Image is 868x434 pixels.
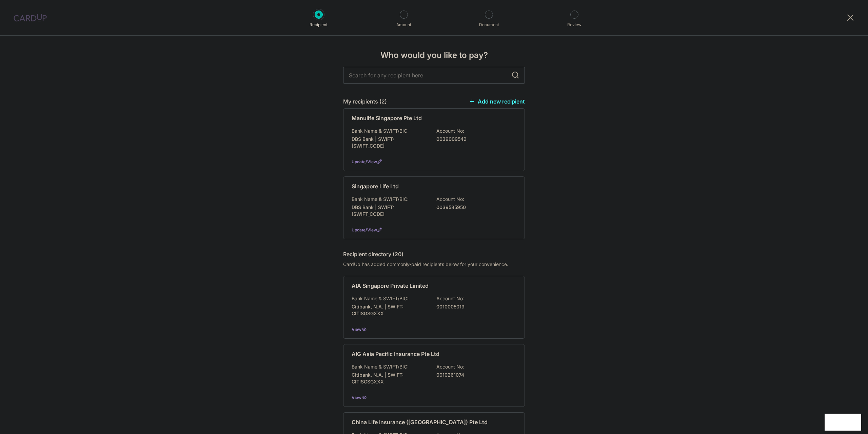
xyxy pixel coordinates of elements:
p: 0039009542 [436,136,512,143]
p: Amount [379,21,429,28]
a: View [352,395,361,400]
p: Account No: [436,196,464,203]
p: DBS Bank | SWIFT: [SWIFT_CODE] [352,204,428,218]
img: CardUp [14,14,47,22]
p: AIG Asia Pacific Insurance Pte Ltd [352,350,439,358]
p: DBS Bank | SWIFT: [SWIFT_CODE] [352,136,428,149]
p: Account No: [436,363,464,370]
p: AIA Singapore Private Limited [352,282,429,290]
p: Singapore Life Ltd [352,182,399,190]
input: Search for any recipient here [343,67,525,84]
a: Add new recipient [469,98,525,105]
iframe: Opens a widget where you can find more information [825,414,861,431]
p: Bank Name & SWIFT/BIC: [352,196,409,203]
p: Document [464,21,514,28]
div: CardUp has added commonly-paid recipients below for your convenience. [343,261,525,268]
p: Citibank, N.A. | SWIFT: CITISGSGXXX [352,372,428,385]
p: 0010261074 [436,372,512,378]
p: Bank Name & SWIFT/BIC: [352,128,409,134]
p: Recipient [294,21,344,28]
h4: Who would you like to pay? [343,49,525,61]
p: China Life Insurance ([GEOGRAPHIC_DATA]) Pte Ltd [352,418,488,426]
p: Citibank, N.A. | SWIFT: CITISGSGXXX [352,303,428,317]
p: Account No: [436,128,464,134]
p: Bank Name & SWIFT/BIC: [352,295,409,302]
a: Update/View [352,159,377,164]
p: Account No: [436,295,464,302]
a: View [352,327,361,332]
a: Update/View [352,227,377,232]
h5: My recipients (2) [343,97,387,106]
p: Review [549,21,599,28]
p: Bank Name & SWIFT/BIC: [352,363,409,370]
p: Manulife Singapore Pte Ltd [352,114,422,122]
p: 0010005019 [436,303,512,310]
p: 0039585950 [436,204,512,211]
h5: Recipient directory (20) [343,250,403,258]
